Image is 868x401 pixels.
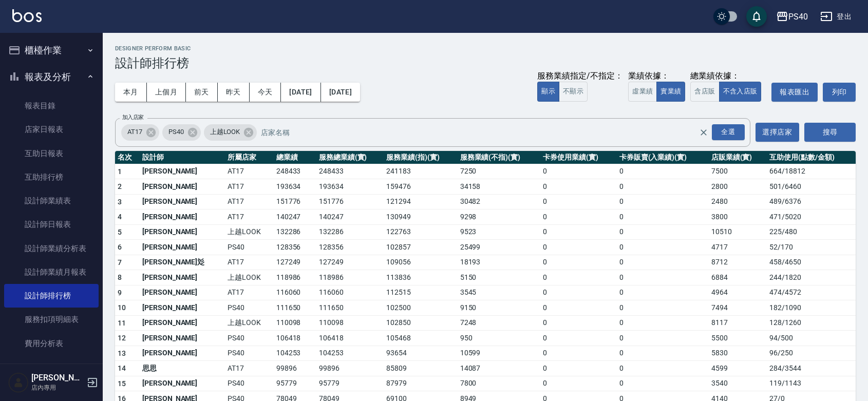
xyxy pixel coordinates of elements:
button: Open [710,122,747,142]
td: 7494 [709,300,767,316]
td: 4599 [709,361,767,376]
td: 113836 [384,270,458,285]
td: 0 [617,270,709,285]
td: 0 [617,376,709,391]
td: 0 [540,179,617,195]
td: 119 / 1143 [767,376,856,391]
td: 102500 [384,300,458,316]
button: Clear [696,125,711,140]
td: 106418 [316,331,384,346]
span: 13 [118,349,126,357]
td: 122763 [384,224,458,240]
button: 實業績 [656,82,685,102]
label: 加入店家 [122,113,144,121]
button: 不含入店販 [719,82,762,102]
td: [PERSON_NAME] [140,300,225,316]
td: 121294 [384,194,458,209]
th: 服務總業績(實) [316,151,384,164]
td: 7248 [458,315,540,331]
td: 0 [540,164,617,179]
td: 140247 [274,209,316,225]
div: 全選 [712,124,745,140]
div: PS40 [788,10,808,23]
span: PS40 [162,127,190,137]
button: 本月 [115,83,147,102]
td: [PERSON_NAME] [140,209,225,225]
div: 上越LOOK [204,124,257,141]
td: 111650 [274,300,316,316]
td: 4964 [709,285,767,300]
span: 4 [118,213,122,221]
td: [PERSON_NAME] [140,194,225,209]
td: AT17 [225,285,274,300]
td: 85809 [384,361,458,376]
td: 501 / 6460 [767,179,856,195]
td: 130949 [384,209,458,225]
a: 報表目錄 [4,94,99,118]
td: 127249 [274,255,316,270]
td: 9150 [458,300,540,316]
td: 0 [617,194,709,209]
td: AT17 [225,255,274,270]
td: 140247 [316,209,384,225]
span: 2 [118,182,122,190]
span: 15 [118,379,126,388]
td: 0 [617,255,709,270]
td: 0 [540,224,617,240]
td: 0 [617,300,709,316]
span: 6 [118,243,122,251]
td: [PERSON_NAME]彣 [140,255,225,270]
td: 0 [617,164,709,179]
td: 151776 [274,194,316,209]
div: 服務業績指定/不指定： [537,71,623,82]
td: 0 [617,209,709,225]
td: [PERSON_NAME] [140,224,225,240]
td: 99896 [316,361,384,376]
td: 0 [540,331,617,346]
td: 118986 [316,270,384,285]
td: AT17 [225,209,274,225]
td: 489 / 6376 [767,194,856,209]
td: 182 / 1090 [767,300,856,316]
div: AT17 [121,124,159,141]
td: [PERSON_NAME] [140,179,225,195]
span: 8 [118,273,122,281]
td: 132286 [274,224,316,240]
td: 118986 [274,270,316,285]
td: PS40 [225,376,274,391]
a: 報表匯出 [771,83,818,102]
td: 248433 [274,164,316,179]
th: 服務業績(不指)(實) [458,151,540,164]
th: 互助使用(點數/金額) [767,151,856,164]
button: 顯示 [537,82,559,102]
td: 128356 [316,240,384,255]
td: 14087 [458,361,540,376]
td: PS40 [225,331,274,346]
td: 664 / 18812 [767,164,856,179]
td: 上越LOOK [225,224,274,240]
td: 0 [540,376,617,391]
td: 99896 [274,361,316,376]
th: 卡券販賣(入業績)(實) [617,151,709,164]
button: 今天 [250,83,281,102]
td: 225 / 480 [767,224,856,240]
td: 9298 [458,209,540,225]
img: Person [8,372,29,393]
td: [PERSON_NAME] [140,346,225,361]
td: 18193 [458,255,540,270]
a: 服務扣項明細表 [4,308,99,331]
a: 設計師業績月報表 [4,260,99,284]
td: 111650 [316,300,384,316]
td: 193634 [274,179,316,195]
button: 登出 [816,7,856,26]
button: 上個月 [147,83,186,102]
td: 0 [617,179,709,195]
span: 11 [118,319,126,327]
div: PS40 [162,124,201,141]
td: 93654 [384,346,458,361]
img: Logo [12,9,42,22]
td: 110098 [316,315,384,331]
td: 0 [540,255,617,270]
div: 總業績依據： [690,71,766,82]
td: 94 / 500 [767,331,856,346]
